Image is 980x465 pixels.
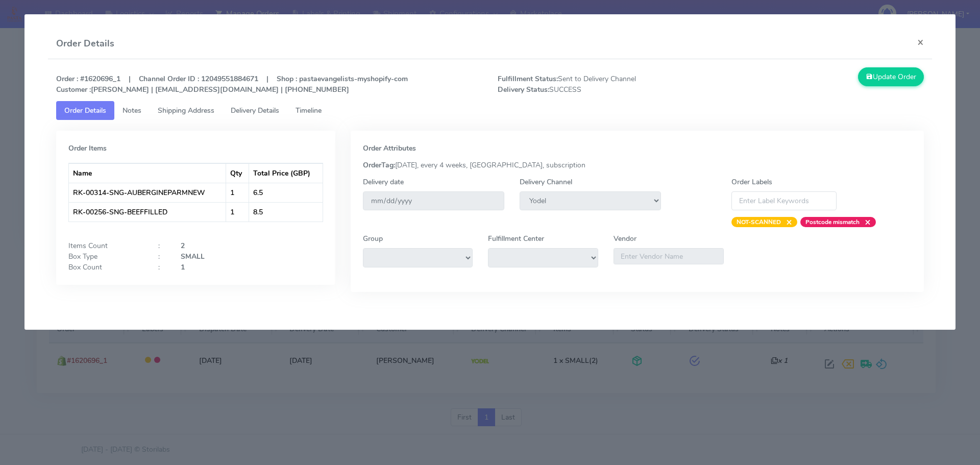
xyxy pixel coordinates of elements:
[68,143,107,153] strong: Order Items
[737,218,781,226] strong: NOT-SCANNED
[614,233,636,244] label: Vendor
[61,251,151,262] div: Box Type
[181,252,205,261] strong: SMALL
[363,233,383,244] label: Group
[226,163,249,183] th: Qty
[498,74,558,84] strong: Fulfillment Status:
[122,106,141,115] span: Notes
[158,106,214,115] span: Shipping Address
[249,183,323,202] td: 6.5
[488,233,544,244] label: Fulfillment Center
[498,85,549,94] strong: Delivery Status:
[363,177,404,187] label: Delivery date
[363,143,416,153] strong: Order Attributes
[69,163,226,183] th: Name
[858,67,924,86] button: Update Order
[363,160,395,170] strong: OrderTag:
[909,29,932,56] button: Close
[56,74,408,94] strong: Order : #1620696_1 | Channel Order ID : 12049551884671 | Shop : pastaevangelists-myshopify-com [P...
[151,240,173,251] div: :
[69,202,226,222] td: RK-00256-SNG-BEEFFILLED
[151,251,173,262] div: :
[64,106,106,115] span: Order Details
[151,262,173,273] div: :
[181,241,185,251] strong: 2
[226,202,249,222] td: 1
[56,101,924,120] ul: Tabs
[614,248,724,264] input: Enter Vendor Name
[731,191,837,210] input: Enter Label Keywords
[520,177,572,187] label: Delivery Channel
[249,163,323,183] th: Total Price (GBP)
[296,106,322,115] span: Timeline
[249,202,323,222] td: 8.5
[61,262,151,273] div: Box Count
[781,217,792,227] span: ×
[731,177,772,187] label: Order Labels
[226,183,249,202] td: 1
[860,217,871,227] span: ×
[56,85,91,94] strong: Customer :
[61,240,151,251] div: Items Count
[355,160,920,170] div: [DATE], every 4 weeks, [GEOGRAPHIC_DATA], subscription
[56,37,114,51] h4: Order Details
[181,262,185,272] strong: 1
[805,218,860,226] strong: Postcode mismatch
[490,74,711,95] span: Sent to Delivery Channel SUCCESS
[231,106,279,115] span: Delivery Details
[69,183,226,202] td: RK-00314-SNG-AUBERGINEPARMNEW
